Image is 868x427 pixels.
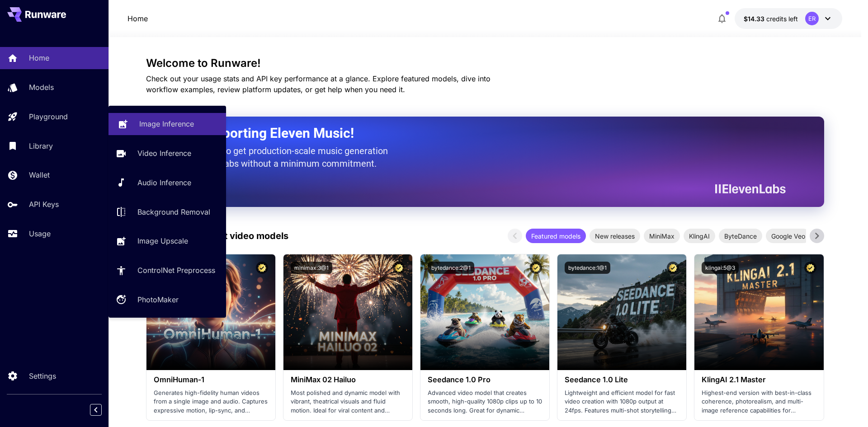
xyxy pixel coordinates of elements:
h3: Seedance 1.0 Lite [565,375,679,384]
button: Certified Model – Vetted for best performance and includes a commercial license. [256,262,268,274]
nav: breadcrumb [127,13,148,24]
p: Settings [29,371,56,381]
p: API Keys [29,199,59,210]
a: PhotoMaker [108,289,226,311]
p: ControlNet Preprocess [137,265,215,276]
p: Video Inference [137,148,191,159]
h2: Now Supporting Eleven Music! [169,125,779,142]
h3: Welcome to Runware! [146,57,824,70]
button: bytedance:1@1 [565,262,610,274]
button: Certified Model – Vetted for best performance and includes a commercial license. [530,262,542,274]
p: Audio Inference [137,177,191,188]
span: Google Veo [766,231,811,241]
p: Lightweight and efficient model for fast video creation with 1080p output at 24fps. Features mult... [565,389,679,415]
div: Collapse sidebar [97,402,108,418]
button: Collapse sidebar [90,404,102,416]
button: Certified Model – Vetted for best performance and includes a commercial license. [804,262,816,274]
p: Highest-end version with best-in-class coherence, photorealism, and multi-image reference capabil... [702,389,816,415]
p: Image Upscale [137,235,188,246]
span: Check out your usage stats and API key performance at a glance. Explore featured models, dive int... [146,74,491,94]
h3: OmniHuman‑1 [154,375,268,384]
span: $14.33 [744,15,766,23]
span: credits left [766,15,798,23]
a: Image Inference [108,113,226,135]
img: alt [283,254,412,370]
p: Playground [29,111,68,122]
button: Certified Model – Vetted for best performance and includes a commercial license. [667,262,679,274]
a: Audio Inference [108,172,226,194]
p: PhotoMaker [137,294,179,305]
button: bytedance:2@1 [428,262,474,274]
p: Most polished and dynamic model with vibrant, theatrical visuals and fluid motion. Ideal for vira... [291,389,405,415]
button: Certified Model – Vetted for best performance and includes a commercial license. [393,262,405,274]
button: klingai:5@3 [702,262,739,274]
a: ControlNet Preprocess [108,259,226,282]
img: alt [694,254,823,370]
p: Image Inference [139,118,194,129]
p: Generates high-fidelity human videos from a single image and audio. Captures expressive motion, l... [154,389,268,415]
p: Models [29,82,54,93]
p: Background Removal [137,206,210,217]
h3: Seedance 1.0 Pro [428,375,542,384]
img: alt [557,254,686,370]
span: MiniMax [644,231,680,241]
a: Image Upscale [108,230,226,252]
p: Library [29,141,53,151]
p: Usage [29,228,51,239]
p: Wallet [29,169,50,180]
span: Featured models [526,231,586,241]
span: ByteDance [719,231,762,241]
div: $14.33207 [744,14,798,23]
h3: MiniMax 02 Hailuo [291,375,405,384]
div: ER [805,12,819,25]
span: New releases [590,231,640,241]
a: Background Removal [108,201,226,223]
button: minimax:3@1 [291,262,332,274]
p: Home [127,13,148,24]
button: $14.33207 [735,8,842,29]
h3: KlingAI 2.1 Master [702,375,816,384]
a: Video Inference [108,142,226,164]
img: alt [420,254,549,370]
p: Advanced video model that creates smooth, high-quality 1080p clips up to 10 seconds long. Great f... [428,389,542,415]
p: The only way to get production-scale music generation from Eleven Labs without a minimum commitment. [169,145,395,170]
p: Home [29,52,49,63]
span: KlingAI [684,231,715,241]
